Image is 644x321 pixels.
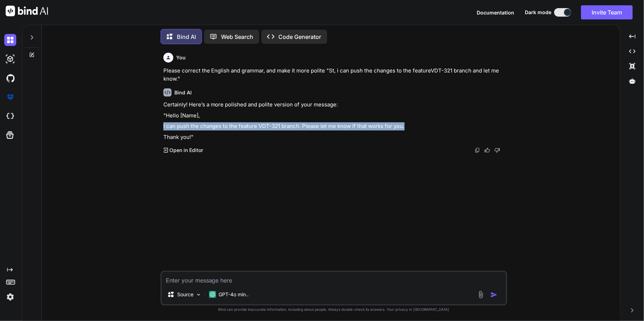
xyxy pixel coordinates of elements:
img: Bind AI [6,6,48,16]
p: Certainly! Here’s a more polished and polite version of your message: [163,101,506,109]
img: premium [4,91,16,103]
img: cloudideIcon [4,110,16,122]
img: dislike [494,147,500,153]
p: Web Search [221,33,254,41]
button: Invite Team [581,5,633,19]
p: Please correct the English and grammar, and make it more polite "St, i can push the changes to th... [163,67,506,83]
p: Code Generator [279,33,321,41]
p: Source [177,291,193,298]
img: GPT-4o mini [209,291,216,298]
img: attachment [477,291,485,299]
button: Documentation [477,9,514,16]
img: settings [4,291,16,303]
img: like [485,147,490,153]
img: copy [475,147,480,153]
img: Pick Models [196,292,202,298]
p: GPT-4o min.. [219,291,249,298]
p: I can push the changes to the feature VDT-321 branch. Please let me know if that works for you. [163,122,506,130]
img: darkChat [4,34,16,46]
p: "Hello [Name], [163,112,506,120]
span: Dark mode [525,9,551,16]
img: githubDark [4,72,16,84]
p: Bind AI [177,33,196,41]
img: darkAi-studio [4,53,16,65]
p: Open in Editor [169,147,203,154]
h6: Bind AI [174,89,192,96]
img: icon [491,291,498,298]
h6: You [176,54,186,61]
p: Thank you!" [163,133,506,141]
p: Bind can provide inaccurate information, including about people. Always double-check its answers.... [161,307,507,312]
span: Documentation [477,10,514,16]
